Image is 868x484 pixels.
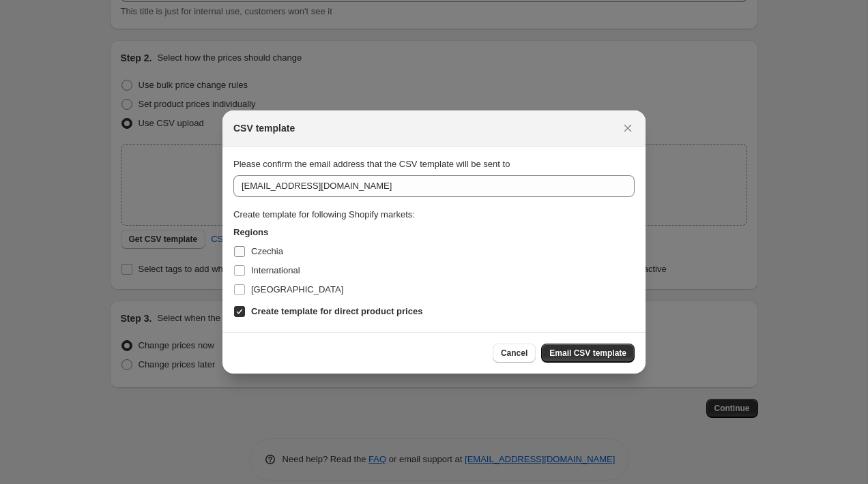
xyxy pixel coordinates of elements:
h2: CSV template [233,121,295,135]
span: International [251,265,300,275]
span: Cancel [501,348,527,359]
b: Create template for direct product prices [251,306,422,316]
h3: Regions [233,226,635,239]
button: Cancel [493,344,536,363]
span: Czechia [251,246,283,256]
button: Close [618,119,637,138]
button: Email CSV template [541,344,635,363]
span: Please confirm the email address that the CSV template will be sent to [233,159,510,169]
div: Create template for following Shopify markets: [233,208,635,222]
span: Email CSV template [549,348,626,359]
span: [GEOGRAPHIC_DATA] [251,284,343,294]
